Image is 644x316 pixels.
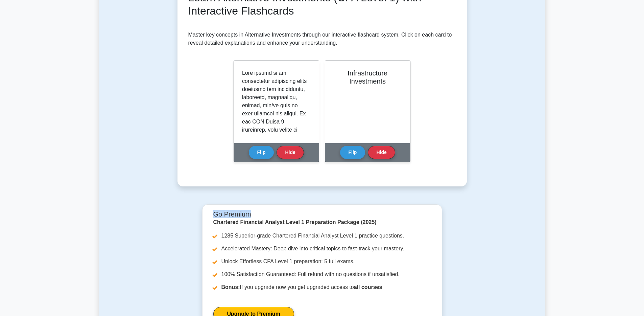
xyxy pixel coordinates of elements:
button: Hide [277,146,304,159]
button: Flip [340,146,365,159]
h2: Infrastructure Investments [333,69,402,85]
button: Hide [368,146,395,159]
button: Flip [249,146,274,159]
p: Master key concepts in Alternative Investments through our interactive flashcard system. Click on... [188,31,456,47]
